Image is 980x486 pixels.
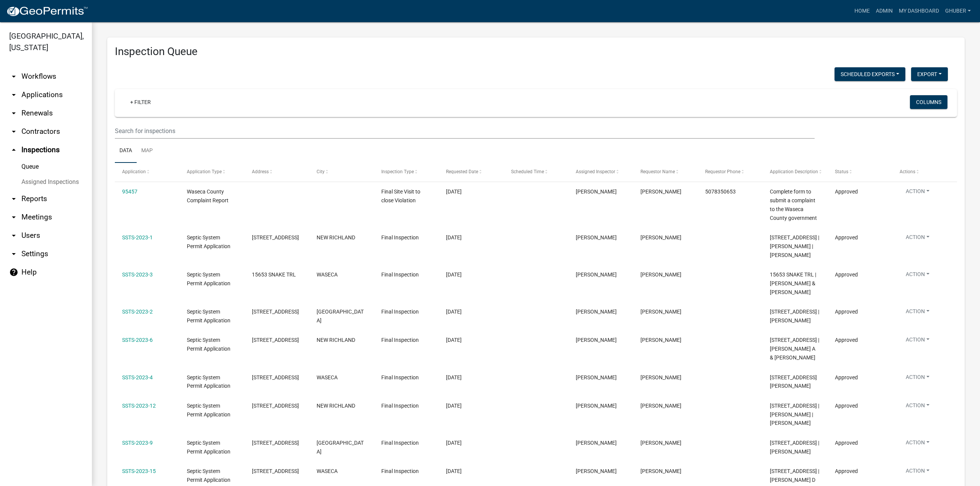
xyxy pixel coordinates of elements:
button: Action [900,401,936,413]
i: help [9,268,18,277]
span: Greg Huber [640,309,681,315]
span: Septic System Permit Application [187,440,230,455]
span: Greg Huber [640,374,681,380]
i: arrow_drop_down [9,90,18,99]
span: Greg Huber [576,374,617,380]
span: 15653 SNAKE TRL [252,271,296,278]
button: Action [900,439,936,450]
span: Greg Huber [576,271,617,278]
datatable-header-cell: Application Type [180,163,244,181]
span: Approved [835,337,858,343]
a: SSTS-2023-3 [122,271,153,278]
span: Final Inspection [381,468,419,474]
span: Approved [835,468,858,474]
span: Approved [835,309,858,315]
i: arrow_drop_down [9,231,18,240]
span: Assigned Inspector [576,169,615,174]
button: Action [900,467,936,478]
span: Application [122,169,146,174]
button: Action [900,187,936,198]
span: 10392 WILTON BRIDGE RD [252,374,299,380]
span: NEW RICHLAND [317,337,355,343]
span: 10/17/2023 [446,374,462,380]
button: Action [900,270,936,281]
span: WATERVILLE [317,309,364,323]
span: City [317,169,325,174]
span: Approved [835,271,858,278]
span: Greg Huber [576,309,617,315]
span: Application Type [187,169,222,174]
button: Action [900,233,936,244]
span: Address [252,169,269,174]
span: 7140 435TH AVE [252,309,299,315]
span: 10/18/2023 [446,468,462,474]
span: 26889 145TH ST [252,337,299,343]
span: 25745 STATE HWY 13 | DANIEL MILLER | APRIL MILLER [770,403,819,426]
span: Septic System Permit Application [187,271,230,286]
span: Septic System Permit Application [187,468,230,483]
span: WASECA [317,271,338,278]
span: Scheduled Time [511,169,544,174]
span: 7140 435TH AVE | PATRICIA R MAJERES [770,309,819,323]
span: Final Inspection [381,374,419,380]
span: Complete form to submit a complaint to the Waseca County government [770,189,817,221]
datatable-header-cell: Actions [892,163,957,181]
span: Actions [900,169,915,174]
h3: Inspection Queue [115,45,957,58]
a: Map [137,139,157,163]
span: Approved [835,440,858,446]
datatable-header-cell: Application Description [763,163,827,181]
span: WASECA [317,468,338,474]
a: SSTS-2023-15 [122,468,156,474]
span: JANESVILLE [317,440,364,455]
datatable-header-cell: Requested Date [439,163,503,181]
span: Final Inspection [381,234,419,241]
span: Requestor Name [640,169,675,174]
a: SSTS-2023-9 [122,440,153,446]
button: Action [900,336,936,347]
span: Septic System Permit Application [187,374,230,389]
span: Shelley Hyatt [640,189,681,195]
span: Approved [835,403,858,409]
span: 5078350653 [705,189,736,195]
span: Greg Huber [640,234,681,241]
span: 10392 WILTON BRIDGE RD | KATHRYN D PETERSEN [770,374,817,389]
a: My Dashboard [896,4,942,18]
a: Data [115,139,137,163]
span: Septic System Permit Application [187,403,230,418]
i: arrow_drop_up [9,145,18,154]
span: Greg Huber [640,271,681,278]
span: Final Inspection [381,337,419,343]
span: WASECA [317,374,338,380]
button: Export [911,67,948,81]
a: SSTS-2023-2 [122,309,153,315]
span: 15653 SNAKE TRL | BRADLEY H & JOAN BARTZ [770,271,816,295]
a: SSTS-2023-1 [122,234,153,241]
span: Final Inspection [381,403,419,409]
span: Septic System Permit Application [187,309,230,323]
span: 37450 143RD ST [252,468,299,474]
span: Greg Huber [640,468,681,474]
datatable-header-cell: City [309,163,374,181]
span: Greg Huber [640,440,681,446]
i: arrow_drop_down [9,249,18,258]
i: arrow_drop_down [9,194,18,203]
i: arrow_drop_down [9,127,18,136]
a: SSTS-2023-4 [122,374,153,380]
span: Final Inspection [381,271,419,278]
button: Action [900,307,936,319]
span: 25477 110TH ST | CHARLES TIMOTHY ROYCE | TESSONDRA MAE ROYCE [770,234,819,258]
button: Action [900,373,936,384]
a: 95457 [122,189,137,195]
span: 02/15/2023 [446,189,462,195]
span: Requested Date [446,169,478,174]
i: arrow_drop_down [9,72,18,81]
span: Approved [835,189,858,195]
span: Status [835,169,848,174]
span: 26889 145TH ST | DAVID A & KATHERINE J DIEL [770,337,819,361]
span: Septic System Permit Application [187,234,230,249]
a: GHuber [942,4,974,18]
datatable-header-cell: Assigned Inspector [568,163,633,181]
datatable-header-cell: Application [115,163,180,181]
span: Waseca County Complaint Report [187,189,229,203]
